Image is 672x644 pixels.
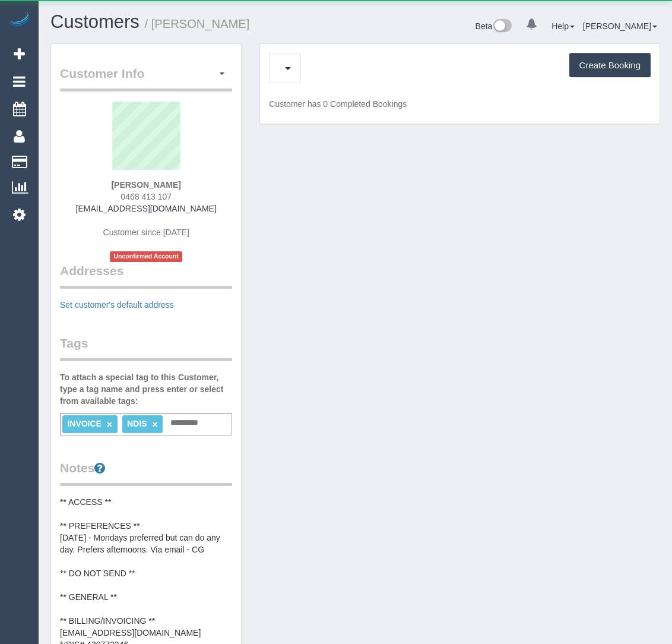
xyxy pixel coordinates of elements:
span: Customer since [DATE] [103,228,189,237]
a: [EMAIL_ADDRESS][DOMAIN_NAME] [76,204,217,213]
span: NDIS [127,419,147,428]
span: INVOICE [67,419,102,428]
button: Create Booking [569,53,651,78]
span: Unconfirmed Account [110,251,182,261]
legend: Customer Info [60,65,232,91]
label: To attach a special tag to this Customer, type a tag name and press enter or select from availabl... [60,371,232,407]
a: Set customer's default address [60,300,174,310]
a: [PERSON_NAME] [583,21,657,31]
a: Customers [50,11,140,32]
legend: Tags [60,334,232,361]
p: Customer has 0 Completed Bookings [269,98,651,110]
a: × [152,419,157,430]
img: New interface [492,19,512,34]
legend: Notes [60,459,232,486]
span: 0468 413 107 [121,192,172,201]
a: Beta [476,21,512,31]
a: Help [551,21,575,31]
a: × [107,419,112,430]
img: Automaid Logo [7,12,31,29]
small: / [PERSON_NAME] [145,17,250,30]
strong: [PERSON_NAME] [111,180,180,190]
